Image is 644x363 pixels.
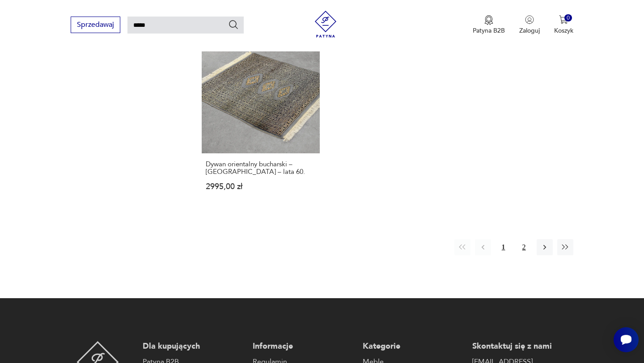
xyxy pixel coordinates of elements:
div: 0 [564,14,572,22]
button: 1 [496,239,512,255]
button: Patyna B2B [473,15,505,35]
iframe: Smartsupp widget button [614,327,639,352]
p: Informacje [253,341,354,352]
a: Dywan orientalny bucharski – Pakistan – lata 60.Dywan orientalny bucharski – [GEOGRAPHIC_DATA] – ... [202,36,319,208]
p: Skontaktuj się z nami [472,341,573,352]
h3: Dywan orientalny bucharski – [GEOGRAPHIC_DATA] – lata 60. [206,160,315,176]
img: Ikona koszyka [559,15,568,24]
button: 0Koszyk [554,15,573,35]
p: Patyna B2B [473,26,505,35]
p: Zaloguj [519,26,540,35]
img: Patyna - sklep z meblami i dekoracjami vintage [312,11,339,38]
p: Kategorie [363,341,464,352]
p: 2995,00 zł [206,183,315,190]
button: Sprzedawaj [71,17,120,33]
p: Koszyk [554,26,573,35]
a: Ikona medaluPatyna B2B [473,15,505,35]
a: Sprzedawaj [71,22,120,29]
button: Szukaj [228,19,239,30]
img: Ikonka użytkownika [525,15,534,24]
img: Ikona medalu [484,15,493,25]
p: Dla kupujących [143,341,244,352]
button: Zaloguj [519,15,540,35]
button: 2 [516,239,532,255]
